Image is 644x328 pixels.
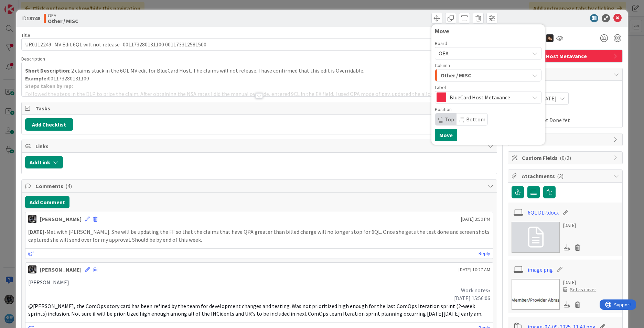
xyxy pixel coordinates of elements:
span: Tasks [35,104,484,112]
span: [PERSON_NAME] [28,279,69,286]
img: ZB [546,34,554,42]
div: [DATE] [563,279,596,286]
div: Download [563,243,571,252]
span: [DATE] 15:56:06 [454,295,490,302]
span: Board [435,41,447,46]
span: Block [522,135,610,144]
span: Attachments [522,172,610,180]
strong: Example: [25,75,48,82]
span: ( 0/2 ) [560,154,571,161]
button: Add Comment [25,196,69,208]
button: Add Checklist [25,118,73,131]
div: [DATE] [563,222,583,229]
p: : 2 claims stuck in the 6QL MV edit for BlueCard Host. The claims will not release. I have confir... [25,67,493,75]
span: Actual Dates [512,108,619,115]
span: ( 4 ) [65,183,72,189]
span: Custom Fields [522,154,610,162]
span: OEA [48,13,78,18]
p: Met with [PERSON_NAME]. She will be updating the FF so that the claims that have QPA greater than... [28,228,490,243]
b: 18748 [26,15,40,22]
a: Reply [479,249,490,258]
a: image.png [528,265,553,274]
img: KG [28,215,36,223]
span: Other / MISC [441,71,471,80]
label: Title [21,32,30,38]
button: Add Link [25,156,63,168]
span: Label [435,85,446,90]
span: Planned Dates [512,84,619,91]
button: Other / MISC [435,69,541,81]
span: Not Done Yet [539,116,570,124]
img: KG [28,265,36,274]
div: Set as cover [563,286,596,293]
p: 001173280131100 [25,75,493,83]
button: Move [435,129,457,141]
span: Work notes• [461,287,490,294]
span: Column [435,63,450,68]
input: type card name here... [21,38,497,51]
strong: Short Description [25,67,69,74]
span: Support [14,1,31,9]
span: Position [435,107,452,112]
div: Download [563,300,571,309]
strong: [DATE]- [28,228,46,235]
div: [PERSON_NAME] [40,265,82,274]
span: @[PERSON_NAME], the ComOps story card has been refined by the team for development changes and te... [28,303,482,317]
span: [DATE] [540,94,557,102]
div: [PERSON_NAME] [40,215,82,223]
span: Dates [522,70,610,78]
span: [DATE] 10:27 AM [459,266,490,273]
span: Bottom [466,116,485,123]
span: BlueCard Host Metavance [450,92,526,102]
div: Move [435,28,541,35]
span: OEA [439,50,449,57]
span: ID [21,14,40,22]
b: Other / MISC [48,18,78,24]
span: Links [35,142,484,150]
span: ( 3 ) [557,173,563,179]
span: Top [445,116,454,123]
a: 6QL DLP.docx [528,208,559,217]
span: Comments [35,182,484,190]
span: [DATE] 3:50 PM [461,216,490,223]
span: BlueCard Host Metavance [522,52,610,60]
span: Description [21,56,45,62]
